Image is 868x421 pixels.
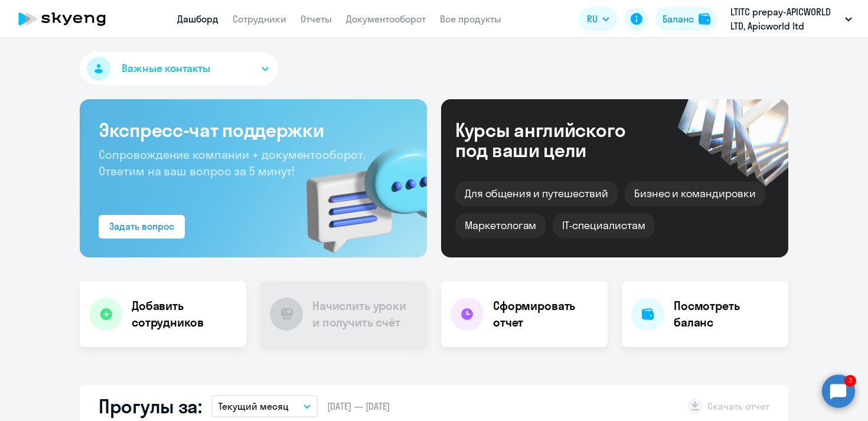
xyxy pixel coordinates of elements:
span: Сопровождение компании + документооборот. Ответим на ваш вопрос за 5 минут! [99,147,366,178]
img: balance [699,13,710,25]
h2: Прогулы за: [99,394,202,418]
p: LTITC prepay-APICWORLD LTD, Apicworld ltd [730,5,840,33]
button: Задать вопрос [99,215,185,239]
div: Задать вопрос [109,219,174,233]
p: Текущий месяц [218,399,289,413]
a: Все продукты [440,13,501,25]
div: Бизнес и командировки [625,181,765,206]
div: IT-специалистам [553,213,654,238]
h4: Сформировать отчет [493,298,598,331]
div: Для общения и путешествий [455,181,618,206]
h4: Начислить уроки и получить счёт [312,298,415,331]
a: Дашборд [177,13,218,25]
h3: Экспресс-чат поддержки [99,118,408,142]
button: RU [579,7,618,31]
button: Балансbalance [655,7,717,31]
div: Баланс [663,12,694,26]
button: LTITC prepay-APICWORLD LTD, Apicworld ltd [725,5,858,33]
a: Документооборот [346,13,426,25]
a: Сотрудники [233,13,286,25]
span: Важные контакты [122,61,210,76]
div: Маркетологам [455,213,546,238]
h4: Посмотреть баланс [674,298,779,331]
button: Важные контакты [80,52,278,85]
h4: Добавить сотрудников [132,298,237,331]
span: RU [587,12,598,26]
img: bg-img [289,125,427,257]
button: Текущий месяц [211,395,318,417]
a: Отчеты [301,13,332,25]
div: Курсы английского под ваши цели [455,120,657,160]
span: [DATE] — [DATE] [327,400,390,413]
